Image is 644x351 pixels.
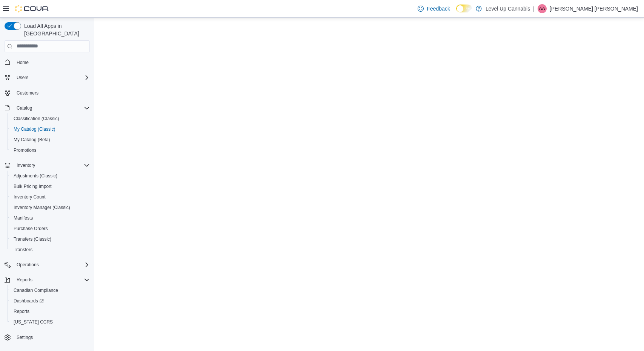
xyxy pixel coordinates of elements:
[8,223,93,234] button: Purchase Orders
[14,88,90,98] span: Customers
[8,285,93,296] button: Canadian Compliance
[14,275,90,284] span: Reports
[11,114,90,123] span: Classification (Classic)
[14,126,55,132] span: My Catalog (Classic)
[11,135,90,144] span: My Catalog (Beta)
[14,161,90,170] span: Inventory
[14,215,33,221] span: Manifests
[11,171,90,180] span: Adjustments (Classic)
[14,287,58,293] span: Canadian Compliance
[456,12,456,13] span: Dark Mode
[533,4,535,13] p: |
[11,114,62,123] a: Classification (Classic)
[11,171,60,180] a: Adjustments (Classic)
[11,203,73,212] a: Inventory Manager (Classic)
[8,306,93,317] button: Reports
[14,183,52,189] span: Bulk Pricing Import
[14,147,37,153] span: Promotions
[2,259,93,270] button: Operations
[17,334,33,340] span: Settings
[17,277,32,283] span: Reports
[14,161,38,170] button: Inventory
[11,307,32,316] a: Reports
[14,137,50,143] span: My Catalog (Beta)
[11,182,90,191] span: Bulk Pricing Import
[2,57,93,68] button: Home
[11,146,40,155] a: Promotions
[11,296,90,305] span: Dashboards
[11,245,90,254] span: Transfers
[11,224,51,233] a: Purchase Orders
[14,73,90,82] span: Users
[11,235,90,244] span: Transfers (Classic)
[14,298,44,304] span: Dashboards
[11,182,55,191] a: Bulk Pricing Import
[486,4,530,13] p: Level Up Cannabis
[14,173,57,179] span: Adjustments (Classic)
[17,90,38,96] span: Customers
[15,5,49,12] img: Cova
[14,275,35,284] button: Reports
[14,260,90,269] span: Operations
[11,296,47,305] a: Dashboards
[8,234,93,244] button: Transfers (Classic)
[17,105,32,111] span: Catalog
[11,317,56,327] a: [US_STATE] CCRS
[14,236,51,242] span: Transfers (Classic)
[11,192,49,201] a: Inventory Count
[14,58,32,67] a: Home
[14,89,41,98] a: Customers
[14,226,48,232] span: Purchase Orders
[8,317,93,327] button: [US_STATE] CCRS
[17,162,35,168] span: Inventory
[17,262,39,268] span: Operations
[2,72,93,83] button: Users
[11,307,90,316] span: Reports
[8,134,93,145] button: My Catalog (Beta)
[8,124,93,134] button: My Catalog (Classic)
[11,214,90,223] span: Manifests
[11,317,90,327] span: Washington CCRS
[14,194,46,200] span: Inventory Count
[11,125,58,134] a: My Catalog (Classic)
[2,332,93,343] button: Settings
[11,224,90,233] span: Purchase Orders
[538,4,547,13] div: Andrew Alain
[14,104,35,113] button: Catalog
[550,4,638,13] p: [PERSON_NAME] [PERSON_NAME]
[11,192,90,201] span: Inventory Count
[14,333,36,342] a: Settings
[8,213,93,223] button: Manifests
[14,58,90,67] span: Home
[539,4,545,13] span: AA
[14,319,53,325] span: [US_STATE] CCRS
[14,73,31,82] button: Users
[415,1,453,16] a: Feedback
[8,113,93,124] button: Classification (Classic)
[11,235,54,244] a: Transfers (Classic)
[14,204,70,211] span: Inventory Manager (Classic)
[14,104,90,113] span: Catalog
[11,146,90,155] span: Promotions
[17,60,29,66] span: Home
[11,286,61,295] a: Canadian Compliance
[2,160,93,171] button: Inventory
[14,247,32,253] span: Transfers
[17,75,28,81] span: Users
[8,181,93,192] button: Bulk Pricing Import
[14,333,90,342] span: Settings
[14,260,42,269] button: Operations
[11,125,90,134] span: My Catalog (Classic)
[11,135,53,144] a: My Catalog (Beta)
[11,203,90,212] span: Inventory Manager (Classic)
[427,5,450,12] span: Feedback
[456,5,472,12] input: Dark Mode
[14,308,29,314] span: Reports
[8,202,93,213] button: Inventory Manager (Classic)
[11,214,36,223] a: Manifests
[11,286,90,295] span: Canadian Compliance
[21,22,90,37] span: Load All Apps in [GEOGRAPHIC_DATA]
[8,296,93,306] a: Dashboards
[14,116,59,122] span: Classification (Classic)
[11,245,35,254] a: Transfers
